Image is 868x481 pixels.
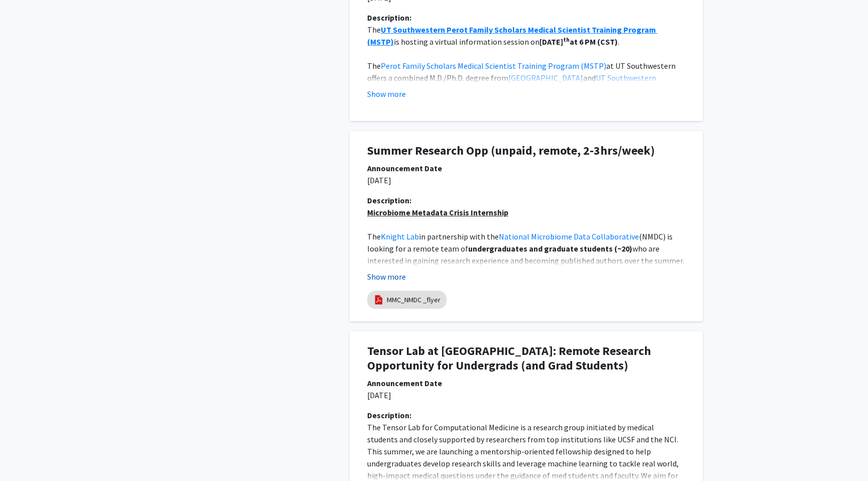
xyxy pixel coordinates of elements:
[367,25,381,35] span: The
[367,389,685,401] p: [DATE]
[508,73,583,83] a: [GEOGRAPHIC_DATA]
[570,37,618,47] strong: at 6 PM (CST)
[381,61,606,71] a: Perot Family Scholars Medical Scientist Training Program (MSTP)
[563,36,570,43] strong: th
[367,409,685,421] div: Description:
[499,231,639,242] a: National Microbiome Data Collaborative
[618,37,619,47] span: .
[583,73,596,83] span: and
[8,436,43,473] iframe: Chat
[381,231,419,242] a: Knight Lab
[539,37,563,47] strong: [DATE]
[367,194,685,206] div: Description:
[367,207,508,217] u: Microbiome Metadata Crisis Internship
[367,230,685,315] p: [GEOGRAPHIC_DATA][US_STATE]
[387,295,441,305] a: MMC_NMDC _flyer
[419,231,499,242] span: in partnership with the
[367,344,685,373] h1: Tensor Lab at [GEOGRAPHIC_DATA]: Remote Research Opportunity for Undergrads (and Grad Students)
[367,162,685,174] div: Announcement Date
[367,231,381,242] span: The
[367,244,686,278] span: who are interested in gaining research experience and becoming published authors over the summer....
[367,12,685,24] div: Description:
[367,271,406,283] button: Show more
[367,144,685,158] h1: Summer Research Opp (unpaid, remote, 2-3hrs/week)
[373,294,384,305] img: pdf_icon.png
[367,88,406,100] button: Show more
[468,244,632,254] strong: undergraduates and graduate students (~20)
[367,25,658,47] a: UT Southwestern Perot Family Scholars Medical Scientist Training Program (MSTP)
[367,377,685,389] div: Announcement Date
[367,174,685,186] p: [DATE]
[394,37,539,47] span: is hosting a virtual information session on
[367,61,381,71] span: The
